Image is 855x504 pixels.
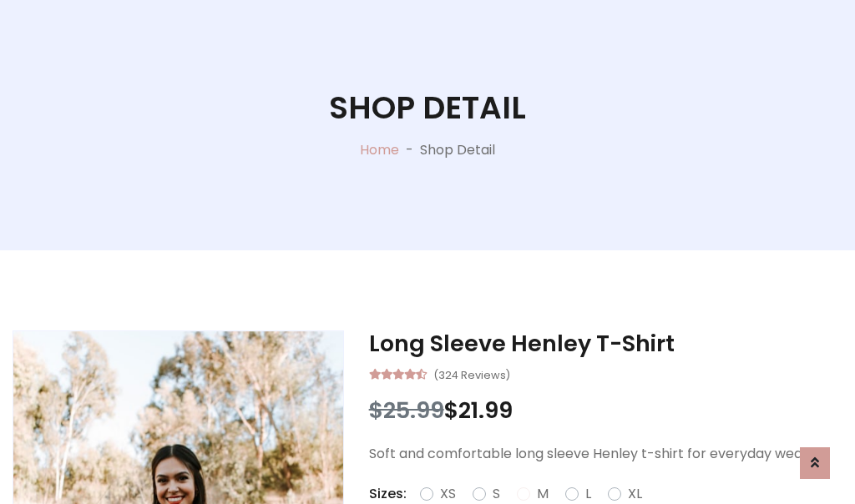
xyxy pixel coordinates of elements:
label: L [585,484,591,504]
span: $25.99 [369,395,444,426]
label: XL [628,484,642,504]
p: Shop Detail [420,140,495,160]
h3: Long Sleeve Henley T-Shirt [369,330,842,357]
label: S [493,484,500,504]
label: M [537,484,549,504]
h1: Shop Detail [329,89,526,127]
p: Soft and comfortable long sleeve Henley t-shirt for everyday wear. [369,444,842,464]
span: 21.99 [458,395,513,426]
p: Sizes: [369,484,407,504]
p: - [399,140,420,160]
h3: $ [369,397,842,424]
label: XS [440,484,456,504]
a: Home [360,140,399,159]
small: (324 Reviews) [433,364,510,384]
